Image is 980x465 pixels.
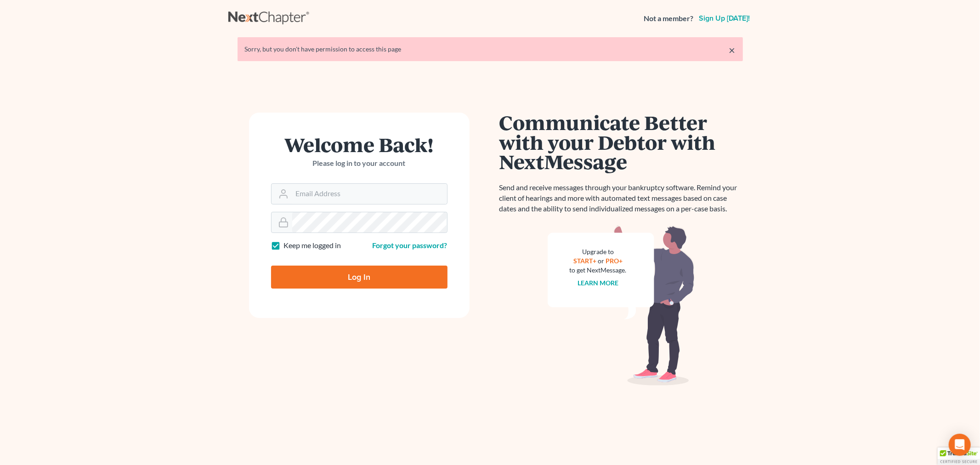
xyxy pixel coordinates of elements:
[697,15,752,22] a: Sign up [DATE]!
[606,257,623,265] a: PRO+
[271,266,448,289] input: Log In
[573,257,596,265] a: START+
[938,448,980,465] div: TrustedSite Certified
[578,279,618,287] a: Learn more
[570,247,627,256] div: Upgrade to
[271,135,448,154] h1: Welcome Back!
[373,241,448,250] a: Forgot your password?
[292,184,447,204] input: Email Address
[499,182,743,214] p: Send and receive messages through your bankruptcy software. Remind your client of hearings and mo...
[729,45,736,56] a: ×
[271,158,448,169] p: Please log in to your account
[598,257,604,265] span: or
[644,13,694,24] strong: Not a member?
[949,434,971,456] div: Open Intercom Messenger
[548,225,695,386] img: nextmessage_bg-59042aed3d76b12b5cd301f8e5b87938c9018125f34e5fa2b7a6b67550977c72.svg
[570,266,627,275] div: to get NextMessage.
[284,240,341,251] label: Keep me logged in
[245,45,736,54] div: Sorry, but you don't have permission to access this page
[499,113,743,171] h1: Communicate Better with your Debtor with NextMessage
